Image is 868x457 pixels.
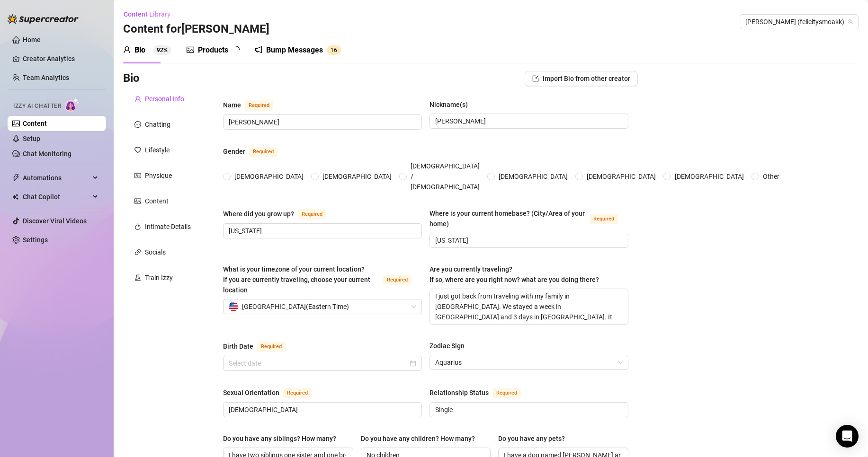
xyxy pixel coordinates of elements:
sup: 16 [327,45,341,55]
label: Birth Date [223,341,296,352]
span: Required [492,388,521,398]
div: Chatting [145,119,170,130]
span: Content Library [124,10,170,18]
span: Automations [23,170,90,185]
div: Birth Date [223,341,253,352]
span: 1 [331,47,334,53]
label: Do you have any children? How many? [361,433,482,444]
input: Where is your current homebase? (City/Area of your home) [435,235,621,246]
div: Where is your current homebase? (City/Area of your home) [430,208,586,229]
span: message [134,121,141,128]
span: team [848,19,853,25]
span: Required [257,342,286,352]
span: picture [187,46,194,53]
div: Do you have any children? How many? [361,433,475,444]
span: picture [134,198,141,204]
div: Intimate Details [145,221,191,232]
label: Where did you grow up? [223,208,337,220]
div: Name [223,100,241,110]
label: Sexual Orientation [223,387,322,398]
img: AI Chatter [65,98,80,112]
sup: 92% [153,45,171,55]
div: Nickname(s) [430,99,468,110]
div: Relationship Status [430,387,489,398]
h3: Content for [PERSON_NAME] [123,22,269,37]
label: Do you have any pets? [498,433,572,444]
a: Team Analytics [23,74,69,81]
span: Required [298,209,326,220]
a: Setup [23,135,40,142]
span: Chat Copilot [23,189,90,204]
span: [DEMOGRAPHIC_DATA] / [DEMOGRAPHIC_DATA] [407,161,483,192]
input: Sexual Orientation [229,404,414,415]
span: import [532,75,539,82]
span: notification [255,46,262,53]
span: Felicity (felicitysmoakk) [745,15,853,29]
input: Where did you grow up? [229,226,414,236]
span: Other [759,171,783,182]
span: user [123,46,131,53]
span: fire [134,223,141,230]
div: Open Intercom Messenger [836,425,859,448]
div: Bump Messages [266,44,323,56]
span: Import Bio from other creator [543,75,630,82]
span: [DEMOGRAPHIC_DATA] [319,171,395,182]
input: Birth Date [229,358,408,369]
span: [DEMOGRAPHIC_DATA] [671,171,748,182]
span: Required [383,275,412,285]
div: Physique [145,170,172,181]
div: Do you have any siblings? How many? [223,433,336,444]
a: Creator Analytics [23,51,98,66]
div: Train Izzy [145,272,173,283]
label: Gender [223,146,288,157]
div: Lifestyle [145,145,170,155]
span: [GEOGRAPHIC_DATA] ( Eastern Time ) [242,299,349,314]
span: [DEMOGRAPHIC_DATA] [231,171,307,182]
div: Zodiac Sign [430,341,465,351]
span: link [134,249,141,255]
span: Are you currently traveling? If so, where are you right now? what are you doing there? [430,265,599,283]
a: Home [23,36,41,44]
span: Aquarius [435,355,623,369]
span: loading [231,45,241,54]
span: thunderbolt [12,174,20,182]
span: Required [283,388,312,398]
label: Name [223,99,284,111]
div: Socials [145,247,166,257]
span: Izzy AI Chatter [13,102,61,111]
div: Do you have any pets? [498,433,565,444]
label: Relationship Status [430,387,531,398]
img: Chat Copilot [12,193,18,200]
a: Settings [23,236,48,244]
div: Gender [223,146,245,157]
div: Sexual Orientation [223,387,279,398]
h3: Bio [123,71,140,86]
div: Bio [134,44,145,56]
div: Personal Info [145,94,184,104]
span: [DEMOGRAPHIC_DATA] [495,171,572,182]
span: experiment [134,274,141,281]
span: 6 [334,47,337,53]
span: What is your timezone of your current location? If you are currently traveling, choose your curre... [223,265,370,294]
label: Zodiac Sign [430,341,471,351]
a: Content [23,120,47,127]
textarea: I just got back from traveling with my family in [GEOGRAPHIC_DATA]. We stayed a week in [GEOGRAPH... [430,289,628,324]
div: Where did you grow up? [223,209,294,219]
input: Relationship Status [435,404,621,415]
span: idcard [134,172,141,179]
div: Products [198,44,228,56]
label: Where is your current homebase? (City/Area of your home) [430,208,628,229]
span: user [134,96,141,102]
a: Chat Monitoring [23,150,72,158]
span: [DEMOGRAPHIC_DATA] [583,171,660,182]
input: Name [229,117,414,127]
button: Import Bio from other creator [525,71,638,86]
div: Content [145,196,169,206]
a: Discover Viral Videos [23,217,87,225]
span: Required [249,147,277,157]
label: Do you have any siblings? How many? [223,433,343,444]
img: logo-BBDzfeDw.svg [8,14,79,24]
input: Nickname(s) [435,116,621,126]
span: heart [134,147,141,153]
button: Content Library [123,7,178,22]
